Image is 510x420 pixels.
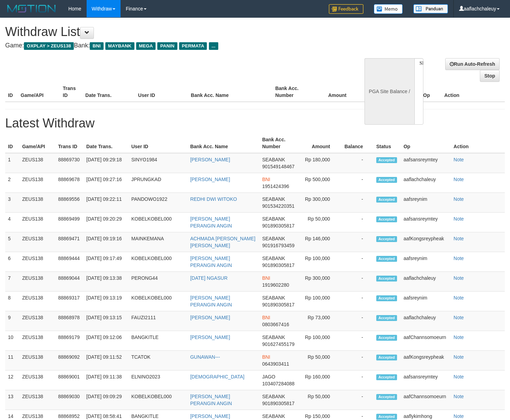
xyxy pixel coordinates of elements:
td: ZEUS138 [19,370,55,390]
td: 13 [5,390,19,410]
span: BNI [262,354,270,360]
a: Note [454,374,464,379]
td: - [341,252,373,272]
td: - [341,153,373,173]
td: 88869556 [55,193,83,213]
td: ZEUS138 [19,193,55,213]
a: ACHMADA [PERSON_NAME] [PERSON_NAME] [190,236,255,248]
th: ID [5,82,18,102]
td: aaflachchaleuy [401,272,451,292]
span: Accepted [376,414,397,420]
td: 4 [5,213,19,232]
a: [PERSON_NAME] [190,177,230,182]
span: 901890305817 [262,262,294,268]
td: KOBELKOBEL000 [129,390,187,410]
span: MAYBANK [105,42,134,50]
td: Rp 500,000 [299,173,340,193]
td: ZEUS138 [19,331,55,351]
th: Action [441,82,505,102]
td: ELNINO2023 [129,370,187,390]
td: [DATE] 09:12:06 [83,331,129,351]
td: - [341,311,373,331]
a: [PERSON_NAME] [190,315,230,320]
th: User ID [135,82,188,102]
td: Rp 100,000 [299,331,340,351]
td: aafKongsreypheak [401,232,451,252]
a: Note [454,236,464,241]
td: BANGKITLE [129,331,187,351]
td: 88869317 [55,292,83,311]
span: SEABANK [262,157,285,162]
td: - [341,331,373,351]
img: Button%20Memo.svg [374,4,403,14]
a: [PERSON_NAME] [190,334,230,340]
td: - [341,213,373,232]
span: 901627455179 [262,341,294,347]
td: - [341,232,373,252]
a: REDHI DWI WITOKO [190,196,237,202]
td: - [341,390,373,410]
td: ZEUS138 [19,153,55,173]
td: aafsreynim [401,292,451,311]
td: 88869499 [55,213,83,232]
span: BNI [90,42,103,50]
td: [DATE] 09:20:29 [83,213,129,232]
th: Action [451,133,505,153]
td: [DATE] 09:22:11 [83,193,129,213]
a: Note [454,334,464,340]
a: Note [454,196,464,202]
a: [PERSON_NAME] PERANGIN ANGIN [190,295,232,307]
span: ... [209,42,218,50]
td: aafChannsomoeurn [401,390,451,410]
td: ZEUS138 [19,272,55,292]
span: JAGO [262,374,275,379]
a: Note [454,216,464,222]
a: [DEMOGRAPHIC_DATA] [190,374,245,379]
td: aafsansreymtey [401,213,451,232]
a: Note [454,354,464,360]
th: Date Trans. [82,82,135,102]
td: ZEUS138 [19,390,55,410]
img: Feedback.jpg [329,4,363,14]
td: 2 [5,173,19,193]
span: 901916793459 [262,243,294,248]
span: Accepted [376,295,397,301]
td: 88869030 [55,390,83,410]
span: BNI [262,315,270,320]
td: - [341,292,373,311]
td: 8 [5,292,19,311]
th: Balance [357,82,396,102]
td: 88869444 [55,252,83,272]
td: PANDOWO1922 [129,193,187,213]
td: Rp 50,000 [299,213,340,232]
td: KOBELKOBEL000 [129,292,187,311]
a: [PERSON_NAME] [190,413,230,419]
td: ZEUS138 [19,252,55,272]
td: ZEUS138 [19,351,55,370]
span: SEABANK [262,394,285,399]
td: MAINKEMANA [129,232,187,252]
div: PGA Site Balance / [364,58,414,125]
span: BNI [262,177,270,182]
td: [DATE] 09:27:16 [83,173,129,193]
span: 901890305817 [262,302,294,307]
td: 3 [5,193,19,213]
td: 88869471 [55,232,83,252]
th: Bank Acc. Name [187,133,260,153]
th: Bank Acc. Number [260,133,299,153]
td: [DATE] 09:19:16 [83,232,129,252]
td: 10 [5,331,19,351]
td: 9 [5,311,19,331]
a: Note [454,275,464,281]
td: [DATE] 09:13:15 [83,311,129,331]
span: 901890305817 [262,401,294,406]
span: OXPLAY > ZEUS138 [24,42,74,50]
td: JPRUNGKAD [129,173,187,193]
td: Rp 300,000 [299,272,340,292]
td: - [341,193,373,213]
span: SEABANK [262,295,285,301]
td: FAUZI2111 [129,311,187,331]
span: SEABANK [262,216,285,222]
img: MOTION_logo.png [5,3,58,14]
span: 0803667416 [262,322,289,327]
